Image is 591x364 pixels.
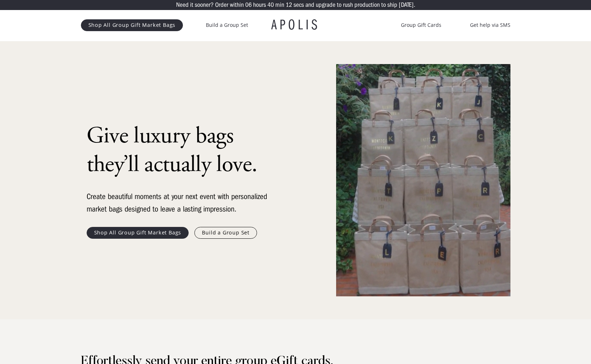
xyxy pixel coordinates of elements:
p: hours [253,2,266,8]
p: secs [294,2,304,8]
a: Group Gift Cards [401,21,441,29]
p: 06 [245,2,252,8]
p: 40 [267,2,274,8]
a: APOLIS [271,18,320,32]
p: min [275,2,284,8]
p: 12 [286,2,292,8]
p: Need it sooner? Order within [176,2,244,8]
a: Build a Group Set [206,21,248,29]
div: Create beautiful moments at your next event with personalized market bags designed to leave a las... [87,190,273,215]
p: and upgrade to rush production to ship [DATE]. [305,2,415,8]
a: Build a Group Set [194,227,257,238]
h1: Give luxury bags they’ll actually love. [87,122,273,179]
a: Shop All Group Gift Market Bags [81,19,183,31]
a: Get help via SMS [470,21,510,29]
a: Shop All Group Gift Market Bags [87,227,189,238]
